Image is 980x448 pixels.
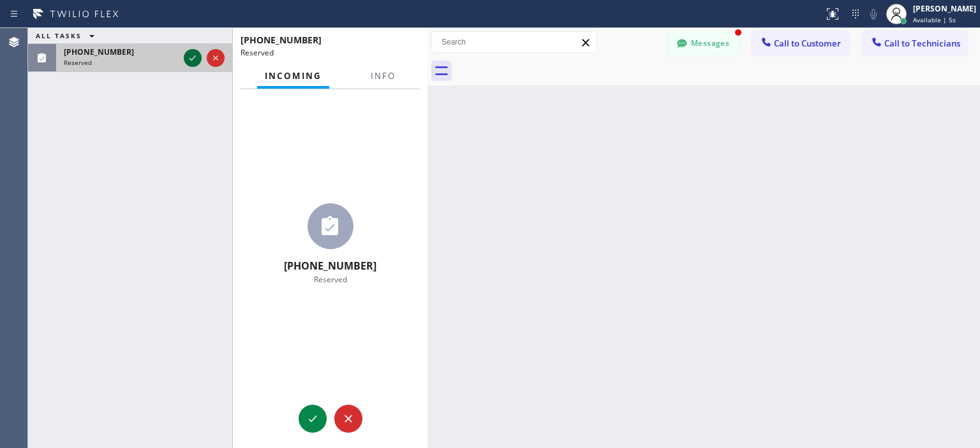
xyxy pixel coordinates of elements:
[865,5,882,23] button: Mute
[36,31,82,40] span: ALL TASKS
[284,259,376,273] span: [PHONE_NUMBER]
[432,32,597,52] input: Search
[884,38,960,49] span: Call to Technicians
[669,31,739,55] button: Messages
[752,31,849,55] button: Call to Customer
[913,15,956,24] span: Available | 5s
[207,49,225,67] button: Reject
[862,31,967,55] button: Call to Technicians
[257,64,329,89] button: Incoming
[334,405,362,433] button: Reject
[241,34,322,46] span: [PHONE_NUMBER]
[184,49,202,67] button: Accept
[241,47,274,58] span: Reserved
[314,274,347,285] span: Reserved
[774,38,841,49] span: Call to Customer
[299,405,327,433] button: Accept
[64,47,134,57] span: [PHONE_NUMBER]
[64,58,92,67] span: Reserved
[265,70,322,82] span: Incoming
[371,70,396,82] span: Info
[28,28,107,43] button: ALL TASKS
[913,3,976,14] div: [PERSON_NAME]
[363,64,403,89] button: Info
